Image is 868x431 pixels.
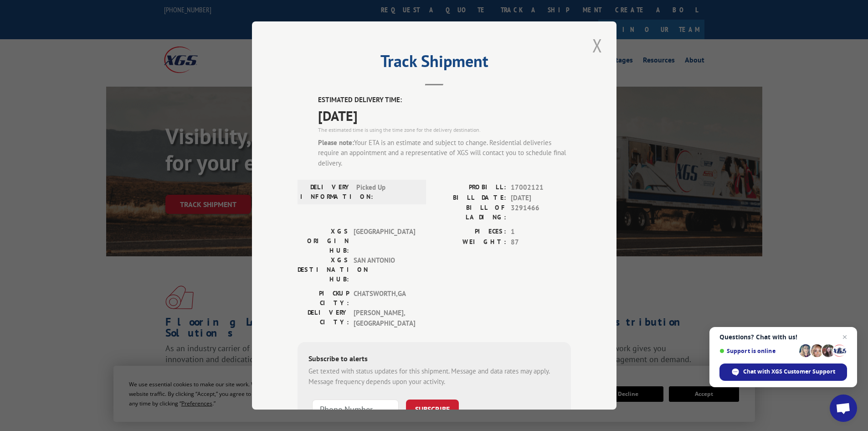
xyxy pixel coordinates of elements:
[298,255,349,284] label: XGS DESTINATION HUB:
[719,333,847,341] span: Questions? Chat with us!
[511,193,571,203] span: [DATE]
[298,289,349,308] label: PICKUP CITY:
[318,105,571,126] span: [DATE]
[743,368,835,376] span: Chat with XGS Customer Support
[434,203,506,222] label: BILL OF LADING:
[356,182,418,202] span: Picked Up
[300,182,352,202] label: DELIVERY INFORMATION:
[298,308,349,328] label: DELIVERY CITY:
[511,237,571,248] span: 87
[354,289,415,308] span: CHATSWORTH , GA
[298,227,349,255] label: XGS ORIGIN HUB:
[434,227,506,237] label: PIECES:
[511,227,571,237] span: 1
[354,227,415,255] span: [GEOGRAPHIC_DATA]
[318,138,354,147] strong: Please note:
[308,353,560,366] div: Subscribe to alerts
[590,33,605,58] button: Close modal
[830,395,857,422] a: Open chat
[434,193,506,203] label: BILL DATE:
[312,400,399,419] input: Phone Number
[719,363,847,381] span: Chat with XGS Customer Support
[298,55,571,72] h2: Track Shipment
[719,348,796,354] span: Support is online
[511,203,571,222] span: 3291466
[318,126,571,134] div: The estimated time is using the time zone for the delivery destination.
[434,182,506,193] label: PROBILL:
[318,138,571,169] div: Your ETA is an estimate and subject to change. Residential deliveries require an appointment and ...
[354,255,415,284] span: SAN ANTONIO
[434,237,506,248] label: WEIGHT:
[318,95,571,105] label: ESTIMATED DELIVERY TIME:
[308,366,560,387] div: Get texted with status updates for this shipment. Message and data rates may apply. Message frequ...
[511,182,571,193] span: 17002121
[406,400,459,419] button: SUBSCRIBE
[354,308,415,328] span: [PERSON_NAME] , [GEOGRAPHIC_DATA]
